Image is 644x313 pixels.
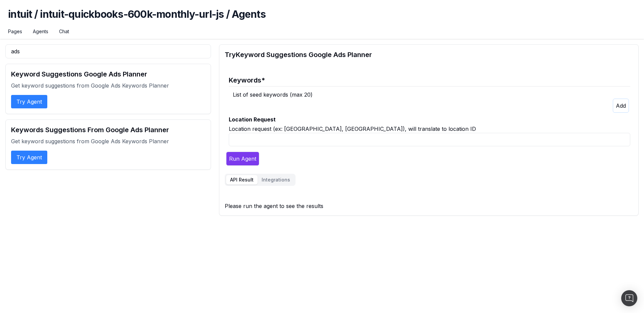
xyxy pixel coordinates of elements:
input: Search agents... [5,44,211,58]
h2: Try Keyword Suggestions Google Ads Planner [225,50,633,59]
a: Chat [59,28,69,35]
a: Agents [33,28,48,35]
h1: intuit / intuit-quickbooks-600k-monthly-url-js / Agents [8,8,636,28]
div: Open Intercom Messenger [621,290,637,306]
label: Location Request [229,115,630,123]
h2: Keyword Suggestions Google Ads Planner [11,69,205,79]
p: Get keyword suggestions from Google Ads Keywords Planner [11,137,205,145]
p: Get keyword suggestions from Google Ads Keywords Planner [11,82,205,90]
div: Please run the agent to see the results [225,202,633,210]
div: Location request (ex: [GEOGRAPHIC_DATA], [GEOGRAPHIC_DATA]), will translate to location ID [229,125,630,133]
h2: Keywords Suggestions From Google Ads Planner [11,125,205,135]
legend: Keywords [229,70,630,87]
button: Try Agent [11,95,47,108]
button: Run Agent [226,152,259,166]
button: Integrations [258,175,294,185]
button: API Result [226,175,258,185]
div: List of seed keywords (max 20) [233,91,630,99]
button: Add [613,99,629,113]
a: Pages [8,28,22,35]
button: Try Agent [11,151,47,164]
